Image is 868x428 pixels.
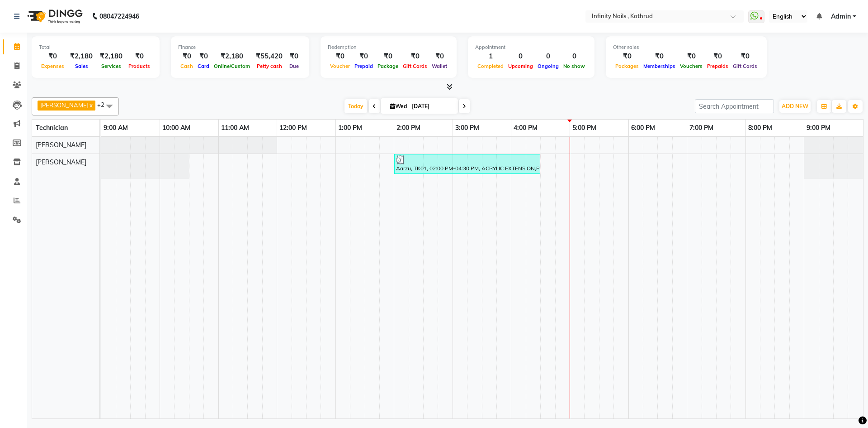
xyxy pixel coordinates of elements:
div: ₹0 [375,51,401,62]
div: ₹0 [286,51,302,62]
div: ₹0 [641,51,678,62]
span: +2 [97,101,111,108]
a: 5:00 PM [570,121,599,135]
div: Appointment [475,43,587,51]
a: 7:00 PM [687,121,716,135]
span: Completed [475,63,506,69]
a: 1:00 PM [336,121,364,135]
span: [PERSON_NAME] [36,141,86,149]
a: 3:00 PM [453,121,481,135]
span: Prepaids [705,63,731,69]
a: 4:00 PM [511,121,540,135]
span: Wed [388,103,409,110]
b: 08047224946 [99,4,139,29]
div: 1 [475,51,506,62]
span: Sales [73,63,90,69]
div: ₹0 [401,51,429,62]
span: Packages [613,63,641,69]
span: Due [287,63,301,69]
div: 0 [535,51,561,62]
span: Prepaid [352,63,375,69]
a: 12:00 PM [277,121,309,135]
div: Other sales [613,43,759,51]
span: Upcoming [506,63,535,69]
span: Online/Custom [212,63,252,69]
div: ₹2,180 [212,51,252,62]
a: 9:00 AM [101,121,130,135]
span: Technician [36,124,68,132]
span: [PERSON_NAME] [40,101,89,109]
div: ₹0 [352,51,375,62]
a: 10:00 AM [160,121,193,135]
div: ₹0 [613,51,641,62]
div: 0 [506,51,535,62]
span: Wallet [429,63,449,69]
input: Search Appointment [695,99,774,113]
span: Expenses [39,63,66,69]
a: x [89,101,93,109]
div: 0 [561,51,587,62]
span: Package [375,63,401,69]
a: 6:00 PM [629,121,657,135]
button: ADD NEW [779,100,811,113]
div: ₹0 [678,51,705,62]
div: ₹0 [705,51,731,62]
div: ₹0 [328,51,352,62]
div: Aarzu, TK01, 02:00 PM-04:30 PM, ACRYLIC EXTENSION,Per Fingure [395,155,539,173]
div: ₹2,180 [66,51,96,62]
div: ₹0 [195,51,212,62]
span: Gift Cards [731,63,759,69]
span: Gift Cards [401,63,429,69]
span: Petty cash [255,63,284,69]
div: ₹0 [731,51,759,62]
div: ₹0 [126,51,152,62]
img: logo [23,4,85,29]
span: Admin [831,12,851,21]
div: ₹0 [39,51,66,62]
span: Memberships [641,63,678,69]
div: Total [39,43,152,51]
div: ₹0 [178,51,195,62]
div: Finance [178,43,302,51]
input: 2025-09-03 [409,100,454,113]
span: No show [561,63,587,69]
span: ADD NEW [782,103,808,110]
a: 9:00 PM [804,121,833,135]
a: 2:00 PM [394,121,423,135]
span: Today [344,99,367,113]
span: Products [126,63,152,69]
div: ₹55,420 [252,51,286,62]
div: ₹2,180 [96,51,126,62]
span: Ongoing [535,63,561,69]
a: 11:00 AM [219,121,251,135]
div: ₹0 [429,51,449,62]
div: Redemption [328,43,449,51]
span: Services [99,63,123,69]
span: [PERSON_NAME] [36,158,86,166]
span: Vouchers [678,63,705,69]
span: Cash [178,63,195,69]
span: Voucher [328,63,352,69]
a: 8:00 PM [746,121,774,135]
span: Card [195,63,212,69]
